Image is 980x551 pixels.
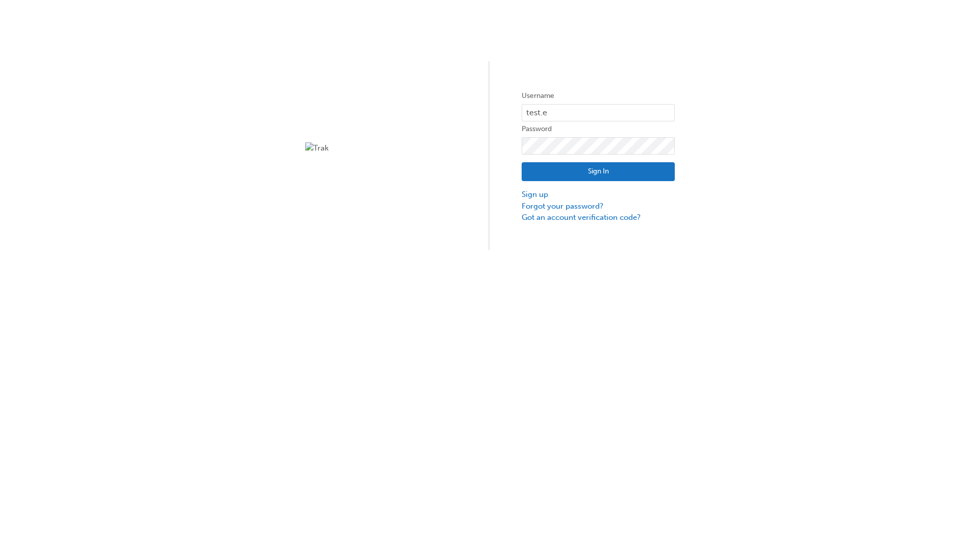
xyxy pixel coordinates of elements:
[522,189,675,201] a: Sign up
[522,123,675,135] label: Password
[305,142,458,154] img: Trak
[522,90,675,102] label: Username
[522,201,675,212] a: Forgot your password?
[522,104,675,121] input: Username
[522,162,675,182] button: Sign In
[522,212,675,223] a: Got an account verification code?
